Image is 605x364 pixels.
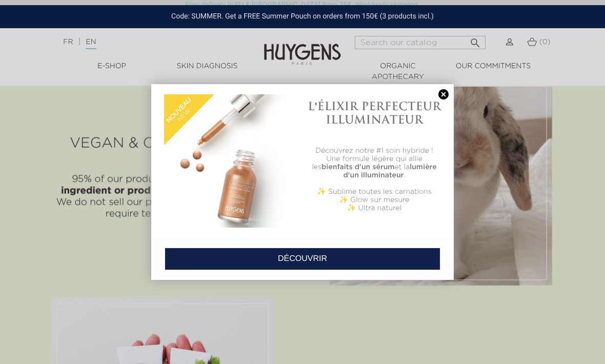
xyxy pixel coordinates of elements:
[321,164,395,171] b: bienfaits d'un sérum
[308,188,441,196] p: ✨ Sublime toutes les carnations
[308,147,441,179] p: Découvrez notre #1 soin hybride ! Une formule légère qui allie les et la .
[308,99,441,127] h1: L'ÉLIXIR PERFECTEUR ILLUMINATEUR
[308,204,441,212] p: ✨ Ultra naturel
[308,196,441,204] p: ✨ Glow sur mesure
[343,164,436,179] b: lumière d'un illuminateur
[165,248,440,270] a: DÉCOUVRIR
